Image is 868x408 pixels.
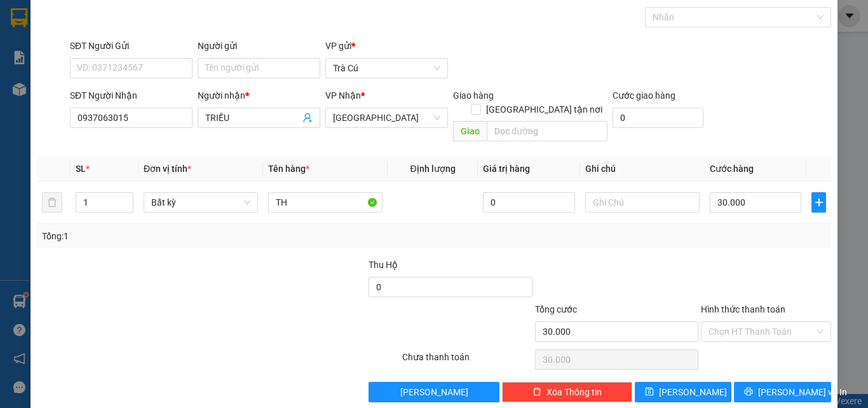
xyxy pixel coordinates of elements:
[701,304,785,314] label: Hình thức thanh toán
[10,81,29,95] span: CR :
[758,385,847,399] span: [PERSON_NAME] và In
[42,229,336,243] div: Tổng: 1
[369,260,398,270] span: Thu Hộ
[83,39,212,55] div: MINH
[546,385,602,399] span: Xóa Thông tin
[10,80,76,95] div: 30.000
[333,108,440,127] span: Sài Gòn
[302,113,313,123] span: user-add
[325,39,448,53] div: VP gửi
[410,164,455,174] span: Định lượng
[198,39,320,53] div: Người gửi
[268,192,383,213] input: VD: Bàn, Ghế
[710,164,754,174] span: Cước hàng
[401,350,534,372] div: Chưa thanh toán
[483,164,530,174] span: Giá trị hàng
[333,59,440,78] span: Trà Cú
[400,385,468,399] span: [PERSON_NAME]
[613,90,675,101] label: Cước giao hàng
[453,121,487,141] span: Giao
[325,90,361,101] span: VP Nhận
[580,157,705,181] th: Ghi chú
[613,108,703,128] input: Cước giao hàng
[70,39,193,53] div: SĐT Người Gửi
[11,12,31,25] span: Gửi:
[659,385,727,399] span: [PERSON_NAME]
[483,192,574,213] input: 0
[151,193,250,212] span: Bất kỳ
[645,387,654,397] span: save
[585,192,700,213] input: Ghi Chú
[83,55,212,73] div: 0932157605
[502,382,632,402] button: deleteXóa Thông tin
[734,382,831,402] button: printer[PERSON_NAME] và In
[635,382,732,402] button: save[PERSON_NAME]
[744,387,753,397] span: printer
[481,102,607,116] span: [GEOGRAPHIC_DATA] tận nơi
[812,197,825,208] span: plus
[11,11,74,26] div: Trà Cú
[532,387,541,397] span: delete
[453,90,494,101] span: Giao hàng
[83,11,212,39] div: [GEOGRAPHIC_DATA]
[487,121,607,141] input: Dọc đường
[535,304,577,314] span: Tổng cước
[369,382,499,402] button: [PERSON_NAME]
[144,164,191,174] span: Đơn vị tính
[76,164,86,174] span: SL
[811,192,826,213] button: plus
[70,88,193,102] div: SĐT Người Nhận
[42,192,62,213] button: delete
[198,88,320,102] div: Người nhận
[83,11,113,24] span: Nhận:
[268,164,309,174] span: Tên hàng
